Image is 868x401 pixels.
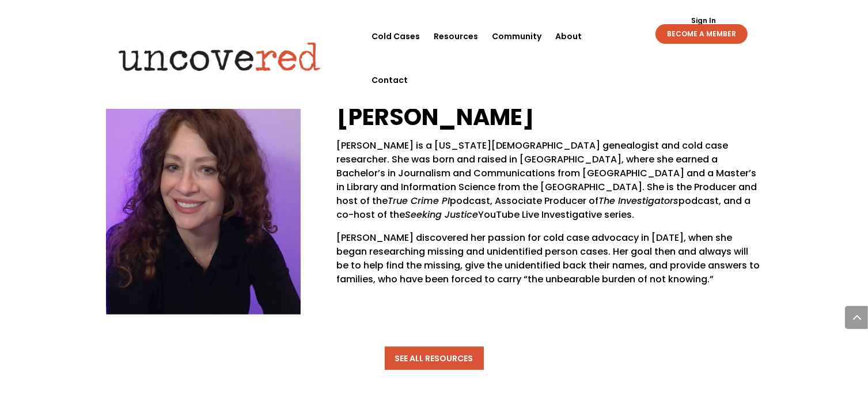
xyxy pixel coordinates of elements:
a: BECOME A MEMBER [655,24,748,44]
a: Contact [372,58,408,102]
img: Uncovered logo [109,34,331,79]
a: Community [492,14,541,58]
em: Seeking Justice [405,208,478,221]
em: The Investigators [598,194,679,207]
em: True Crime PI [388,194,450,207]
a: Cold Cases [372,14,420,58]
a: Resources [434,14,478,58]
a: About [555,14,582,58]
a: See All Resources [385,347,484,370]
p: [PERSON_NAME] discovered her passion for cold case advocacy in [DATE], when she began researching... [336,231,762,286]
a: Sign In [685,17,723,24]
h2: [PERSON_NAME] [336,101,762,139]
p: [PERSON_NAME] is a [US_STATE][DEMOGRAPHIC_DATA] genealogist and cold case researcher. She was bor... [336,139,762,231]
img: Screenshot 2024-03-15 at 1.26.02 PM [106,101,301,314]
